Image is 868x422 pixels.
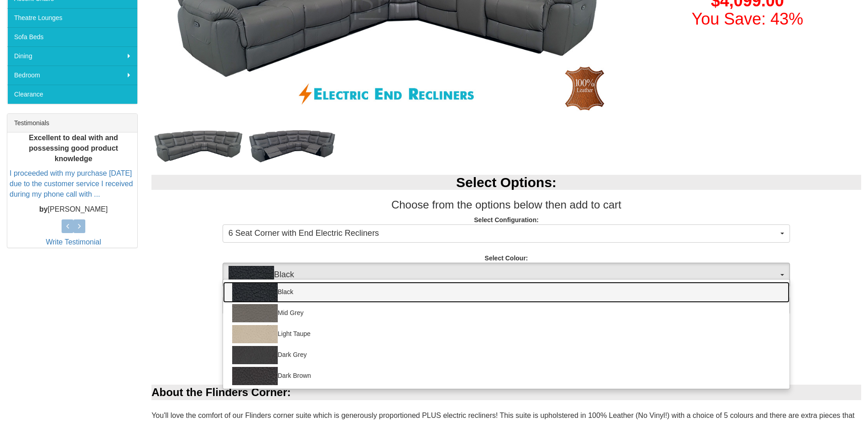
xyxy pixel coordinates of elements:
a: Clearance [7,85,137,104]
button: 6 Seat Corner with End Electric Recliners [223,224,790,243]
img: Black [229,266,274,284]
img: Light Taupe [232,325,278,343]
a: I proceeded with my purchase [DATE] due to the customer service I received during my phone call w... [10,169,133,198]
a: Theatre Lounges [7,8,137,27]
a: Write Testimonial [46,238,101,246]
a: Light Taupe [223,324,790,345]
a: Dark Brown [223,366,790,386]
a: Bedroom [7,66,137,85]
img: Dark Brown [232,367,278,385]
img: Dark Grey [232,346,278,364]
font: You Save: 43% [691,10,803,28]
h3: Choose from the options below then add to cart [151,199,861,211]
p: [PERSON_NAME] [10,204,137,215]
img: Mid Grey [232,304,278,322]
span: 6 Seat Corner with End Electric Recliners [229,228,779,239]
span: Black [229,266,779,284]
b: Select Options: [456,175,556,190]
a: Dark Grey [223,345,790,366]
a: Dining [7,46,137,66]
button: BlackBlack [223,263,790,287]
img: Black [232,283,278,301]
a: Mid Grey [223,303,790,324]
a: Black [223,282,790,303]
b: Excellent to deal with and possessing good product knowledge [29,134,118,163]
strong: Select Colour: [485,254,528,262]
div: About the Flinders Corner: [151,385,861,400]
strong: Select Configuration: [474,216,539,224]
b: by [39,205,48,213]
a: Sofa Beds [7,27,137,46]
div: Testimonials [7,114,137,132]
